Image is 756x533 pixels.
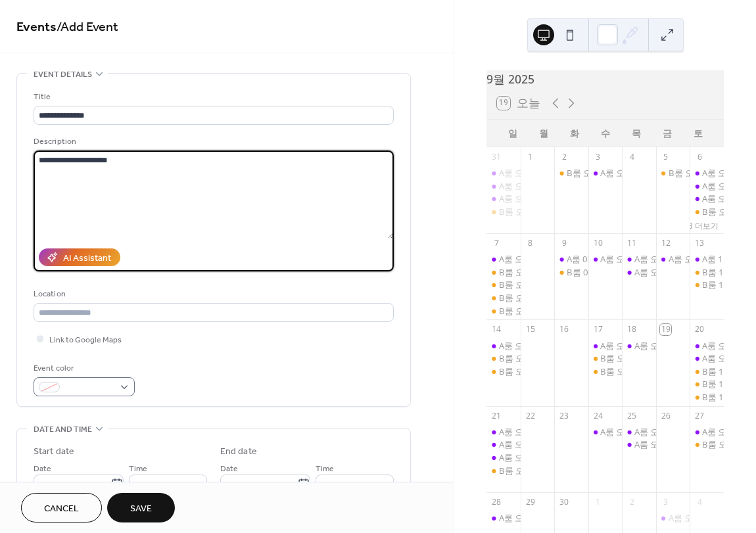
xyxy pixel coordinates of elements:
[486,266,521,278] div: B룸 오전 11~1, 정*수
[16,14,57,40] a: Events
[525,324,536,335] div: 15
[486,365,521,377] div: B룸 오후 6~8, 박*진
[499,292,634,304] div: B룸 오후 3~5, [PERSON_NAME]*배
[486,167,521,179] div: A룸 오전 11~1, 안*슬
[499,206,576,218] div: B룸 오후 4~6, 유*은
[559,324,570,335] div: 16
[107,493,175,522] button: Save
[690,391,724,403] div: B룸 17~18시, 신*철
[690,378,724,390] div: B룸 14~16시, 정*우
[499,305,634,317] div: B룸 오후 6~9, [PERSON_NAME]*원
[486,465,521,476] div: B룸 오후 7~9, 박*린
[690,167,724,179] div: A룸 오후 2~4, 신*철
[499,180,575,192] div: A룸 오후 1~3, 한*수
[34,462,51,476] span: Date
[694,497,705,508] div: 4
[592,497,603,508] div: 1
[486,292,521,304] div: B룸 오후 3~5, 윤*배
[669,253,745,265] div: A룸 오후 1~3, 조*주
[491,238,502,249] div: 7
[626,497,638,508] div: 2
[690,426,724,438] div: A룸 오후 1~4, 김*주
[499,352,576,364] div: B룸 오후 1~4, 조*희
[486,340,521,352] div: A룸 오후 2~4, 조*찬
[660,151,671,162] div: 5
[499,365,634,377] div: B룸 오후 6~8, [PERSON_NAME]*진
[660,410,671,421] div: 26
[694,324,705,335] div: 20
[499,279,576,290] div: B룸 오후 1~3, 조*솔
[600,365,735,377] div: B룸 오후 7~9, [PERSON_NAME]*원
[694,151,705,162] div: 6
[567,167,649,179] div: B룸 오후 9~11, 유*은
[656,167,690,179] div: B룸 오후 1~3, 김*하
[590,120,621,147] div: 수
[592,324,603,335] div: 17
[491,151,502,162] div: 31
[316,462,334,476] span: Time
[559,151,570,162] div: 2
[34,445,74,459] div: Start date
[486,279,521,290] div: B룸 오후 1~3, 조*솔
[622,266,656,278] div: A룸 오후 2~4, 윤*확
[63,252,111,266] div: AI Assistant
[499,426,638,438] div: A룸 오전 9~11, [PERSON_NAME]*진
[660,497,671,508] div: 3
[567,266,644,278] div: B룸 07~09시, T**선
[499,266,581,278] div: B룸 오전 11~1, 정*수
[690,352,724,364] div: A룸 오후 2~4, 박*민
[626,324,638,335] div: 18
[621,120,651,147] div: 목
[694,238,705,249] div: 13
[559,120,590,147] div: 화
[497,120,528,147] div: 일
[49,333,122,347] span: Link to Google Maps
[622,253,656,265] div: A룸 오전 11~1, 김*보
[588,352,623,364] div: B룸 오전 11~1, 황*욱
[690,253,724,265] div: A룸 11~18시, 김*진
[486,253,521,265] div: A룸 오후 1~3, 윤*배
[499,438,633,450] div: A룸 오후 1~3, [PERSON_NAME]*지
[499,193,575,204] div: A룸 오후 5~7, 오*민
[130,502,152,516] span: Save
[554,167,588,179] div: B룸 오후 9~11, 유*은
[486,438,521,450] div: A룸 오후 1~3, 김*지
[690,340,724,352] div: A룸 오후 1~2, 신*철
[622,426,656,438] div: A룸 오후 1~5, 김*진
[129,462,147,476] span: Time
[34,68,92,81] span: Event details
[486,193,521,204] div: A룸 오후 5~7, 오*민
[600,253,676,265] div: A룸 오후 2~4, 권*진
[554,253,588,265] div: A룸 07~09시, T**선
[525,238,536,249] div: 8
[34,423,92,436] span: Date and time
[600,340,676,352] div: A룸 오후 1~4, 유*림
[634,340,711,352] div: A룸 오후 2~4, 배*훈
[525,410,536,421] div: 22
[592,238,603,249] div: 10
[499,340,575,352] div: A룸 오후 2~4, 조*찬
[634,438,711,450] div: A룸 오후 5~7, 이*경
[660,324,671,335] div: 19
[690,180,724,192] div: A룸 오후 4~6, 박*지
[559,410,570,421] div: 23
[528,120,559,147] div: 월
[634,266,711,278] div: A룸 오후 2~4, 윤*확
[34,287,391,301] div: Location
[567,253,644,265] div: A룸 07~09시, T**선
[559,238,570,249] div: 9
[592,410,603,421] div: 24
[600,167,721,179] div: A룸 오후 7~9, [PERSON_NAME]
[626,238,638,249] div: 11
[656,253,690,265] div: A룸 오후 1~3, 조*주
[499,512,575,524] div: A룸 오후 2~4, 이*혜
[690,438,724,450] div: B룸 오전 10~12, 강*민
[682,120,713,147] div: 토
[220,462,238,476] span: Date
[486,70,724,87] div: 9월 2025
[660,238,671,249] div: 12
[588,365,623,377] div: B룸 오후 7~9, 김*원
[499,253,633,265] div: A룸 오후 1~3, [PERSON_NAME]*배
[21,493,102,522] button: Cancel
[626,410,638,421] div: 25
